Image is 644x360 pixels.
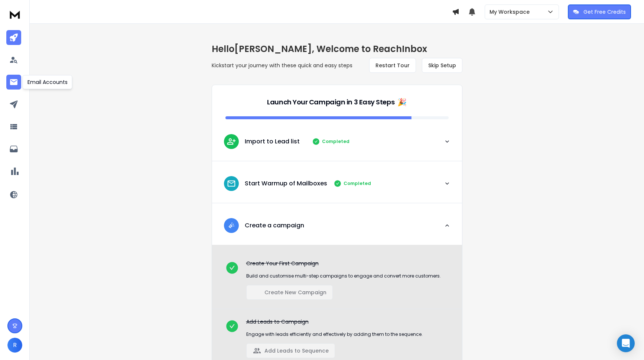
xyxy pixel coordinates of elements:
[212,128,462,161] button: leadImport to Lead listCompleted
[227,221,236,230] img: lead
[267,97,394,107] p: Launch Your Campaign in 3 Easy Steps
[344,181,371,187] p: Completed
[246,318,423,325] p: Add Leads to Campaign
[245,137,300,146] p: Import to Lead list
[246,260,441,267] p: Create Your First Campaign
[212,43,462,55] h1: Hello [PERSON_NAME] , Welcome to ReachInbox
[212,62,352,69] p: Kickstart your journey with these quick and easy steps
[7,7,22,21] img: logo
[7,338,22,353] button: R
[212,212,462,245] button: leadCreate a campaign
[246,273,441,279] p: Build and customise multi-step campaigns to engage and convert more customers.
[227,179,236,188] img: lead
[617,334,635,352] div: Open Intercom Messenger
[397,97,407,107] span: 🎉
[322,139,349,145] p: Completed
[422,58,462,73] button: Skip Setup
[227,137,236,146] img: lead
[23,75,72,89] div: Email Accounts
[489,8,533,16] p: My Workspace
[212,170,462,203] button: leadStart Warmup of MailboxesCompleted
[245,221,304,230] p: Create a campaign
[568,4,631,19] button: Get Free Credits
[369,58,416,73] button: Restart Tour
[246,331,423,337] p: Engage with leads efficiently and effectively by adding them to the sequence.
[583,8,626,16] p: Get Free Credits
[245,179,327,188] p: Start Warmup of Mailboxes
[428,62,456,69] span: Skip Setup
